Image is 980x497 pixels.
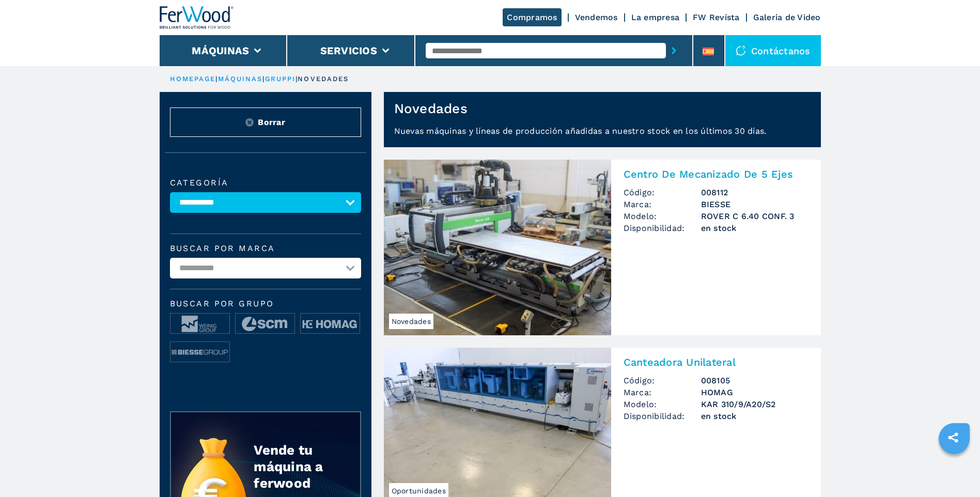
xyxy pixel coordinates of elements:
img: Centro De Mecanizado De 5 Ejes BIESSE ROVER C 6.40 CONF. 3 [384,160,611,335]
span: en stock [701,222,808,234]
span: Código: [624,375,701,386]
p: Nuevas máquinas y líneas de producción añadidas a nuestro stock en los últimos 30 días. [384,125,821,147]
div: Vende tu máquina a ferwood [254,442,339,491]
h2: Canteadora Unilateral [624,356,808,368]
button: Máquinas [192,44,249,57]
h1: Novedades [394,100,468,117]
button: submit-button [666,39,682,63]
img: Ferwood [160,6,234,29]
button: Servicios [320,44,377,57]
span: Disponibilidad: [624,410,701,422]
img: Contáctanos [736,45,746,56]
a: gruppi [265,75,296,83]
a: Galeria de Video [753,12,821,22]
a: La empresa [631,12,680,22]
h2: Centro De Mecanizado De 5 Ejes [624,168,808,180]
a: Compramos [503,8,561,26]
button: ResetBorrar [170,107,361,137]
h3: KAR 310/9/A20/S2 [701,398,808,410]
span: Modelo: [624,398,701,410]
span: | [262,75,265,83]
h3: 008105 [701,375,808,386]
span: | [215,75,217,83]
span: Buscar por grupo [170,300,361,308]
span: Novedades [389,314,433,329]
img: image [236,314,294,334]
span: Marca: [624,198,701,210]
label: categoría [170,179,361,187]
img: image [301,314,360,334]
a: HOMEPAGE [170,75,216,83]
img: image [170,314,229,334]
span: en stock [701,410,808,422]
span: Borrar [258,116,285,128]
a: sharethis [940,425,966,451]
span: Código: [624,187,701,198]
label: Buscar por marca [170,244,361,253]
a: Centro De Mecanizado De 5 Ejes BIESSE ROVER C 6.40 CONF. 3NovedadesCentro De Mecanizado De 5 Ejes... [384,160,821,335]
span: Marca: [624,386,701,398]
h3: 008112 [701,187,808,198]
span: Modelo: [624,210,701,222]
h3: HOMAG [701,386,808,398]
h3: BIESSE [701,198,808,210]
a: FW Revista [693,12,740,22]
h3: ROVER C 6.40 CONF. 3 [701,210,808,222]
span: Disponibilidad: [624,222,701,234]
div: Contáctanos [725,35,821,66]
img: image [170,342,229,363]
iframe: Chat [936,451,972,489]
img: Reset [245,118,254,127]
p: novedades [298,74,349,84]
a: máquinas [218,75,263,83]
span: | [295,75,298,83]
a: Vendemos [575,12,618,22]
